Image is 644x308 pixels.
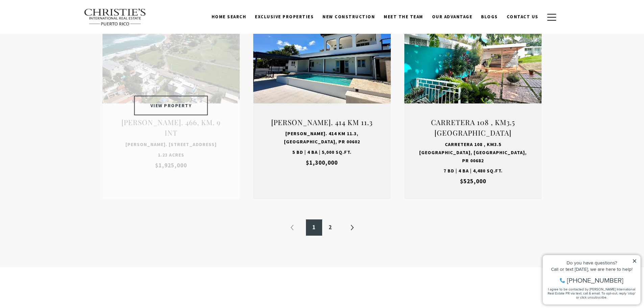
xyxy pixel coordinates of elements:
[344,219,360,236] a: »
[7,22,98,26] div: Call or text [DATE], we are here to help!
[432,14,473,20] span: Our Advantage
[306,219,322,236] a: 1
[477,10,502,23] a: Blogs
[207,10,251,23] a: Home Search
[28,32,84,39] span: [PHONE_NUMBER]
[7,15,98,20] div: Do you have questions?
[131,96,212,102] a: VIEW PROPERTY VIEW PROPERTY
[251,10,318,23] a: Exclusive Properties
[322,219,338,236] a: 2
[318,10,379,23] a: New Construction
[8,42,96,54] span: I agree to be contacted by [PERSON_NAME] International Real Estate PR via text, call & email. To ...
[481,14,498,20] span: Blogs
[344,219,360,236] li: Next page
[255,14,314,20] span: Exclusive Properties
[84,8,147,26] img: Christie's International Real Estate text transparent background
[379,10,428,23] a: Meet the Team
[507,14,539,20] span: Contact Us
[428,10,477,23] a: Our Advantage
[323,14,375,20] span: New Construction
[543,7,560,27] button: button
[134,96,208,115] button: VIEW PROPERTY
